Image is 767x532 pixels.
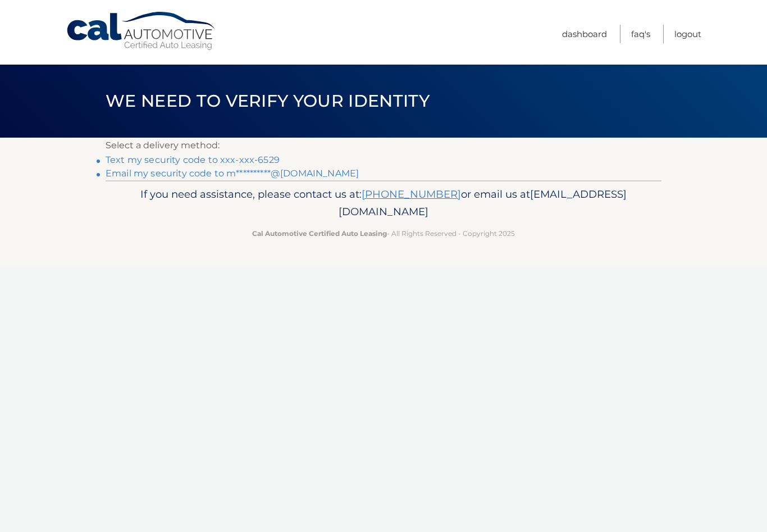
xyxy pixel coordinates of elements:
[362,188,461,201] a: [PHONE_NUMBER]
[106,138,661,153] p: Select a delivery method:
[562,25,607,43] a: Dashboard
[113,228,654,239] p: - All Rights Reserved - Copyright 2025
[106,90,430,111] span: We need to verify your identity
[252,229,387,238] strong: Cal Automotive Certified Auto Leasing
[106,168,359,179] a: Email my security code to m**********@[DOMAIN_NAME]
[674,25,701,43] a: Logout
[113,185,654,221] p: If you need assistance, please contact us at: or email us at
[106,154,280,165] a: Text my security code to xxx-xxx-6529
[66,11,217,51] a: Cal Automotive
[631,25,650,43] a: FAQ's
